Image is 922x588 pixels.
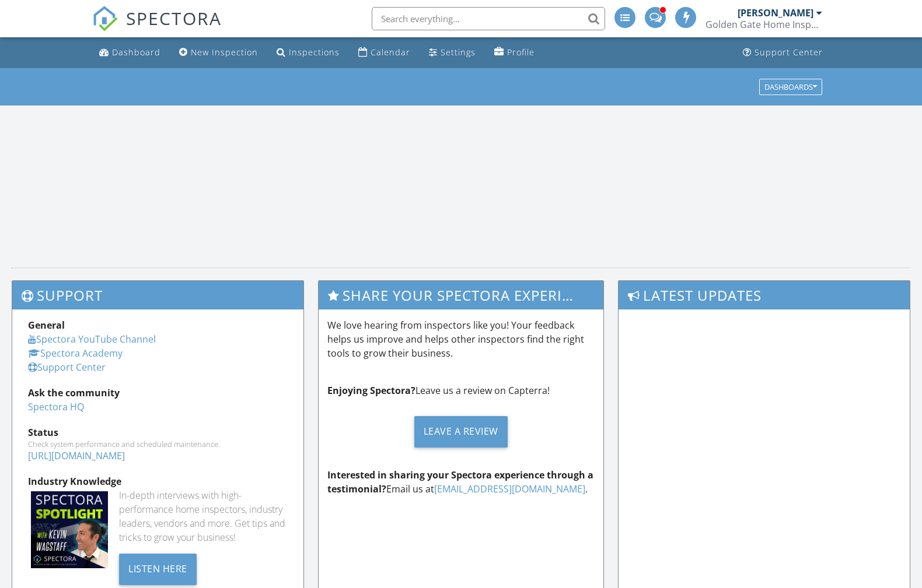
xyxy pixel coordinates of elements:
[28,333,156,346] a: Spectora YouTube Channel
[92,16,222,40] a: SPECTORA
[28,319,65,332] strong: General
[764,83,817,91] div: Dashboards
[289,47,340,58] div: Inspections
[174,42,263,64] a: New Inspection
[319,281,603,309] h3: Share Your Spectora Experience
[327,383,594,397] p: Leave us a review on Capterra!
[95,42,165,64] a: Dashboard
[327,468,594,496] p: Email us at .
[112,47,160,58] div: Dashboard
[759,79,822,95] button: Dashboards
[619,281,910,309] h3: Latest Updates
[119,554,197,585] div: Listen Here
[126,6,222,30] span: SPECTORA
[28,425,288,439] div: Status
[92,6,118,31] img: The Best Home Inspection Software - Spectora
[706,19,822,30] div: Golden Gate Home Inspections
[31,491,108,568] img: Spectoraspolightmain
[28,347,123,360] a: Spectora Academy
[327,407,594,456] a: Leave a Review
[28,449,125,462] a: [URL][DOMAIN_NAME]
[12,281,303,309] h3: Support
[327,318,594,360] p: We love hearing from inspectors like you! Your feedback helps us improve and helps other inspecto...
[371,47,410,58] div: Calendar
[414,416,508,448] div: Leave a Review
[372,7,605,30] input: Search everything...
[434,483,585,495] a: [EMAIL_ADDRESS][DOMAIN_NAME]
[490,42,539,64] a: Profile
[327,469,593,495] strong: Interested in sharing your Spectora experience through a testimonial?
[28,439,288,449] div: Check system performance and scheduled maintenance.
[191,47,258,58] div: New Inspection
[441,47,476,58] div: Settings
[354,42,415,64] a: Calendar
[738,42,827,64] a: Support Center
[119,562,197,575] a: Listen Here
[28,361,106,374] a: Support Center
[28,386,288,400] div: Ask the community
[327,384,415,397] strong: Enjoying Spectora?
[28,474,288,488] div: Industry Knowledge
[272,42,344,64] a: Inspections
[738,7,813,19] div: [PERSON_NAME]
[119,488,288,544] div: In-depth interviews with high-performance home inspectors, industry leaders, vendors and more. Ge...
[755,47,823,58] div: Support Center
[424,42,480,64] a: Settings
[507,47,535,58] div: Profile
[28,400,84,413] a: Spectora HQ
